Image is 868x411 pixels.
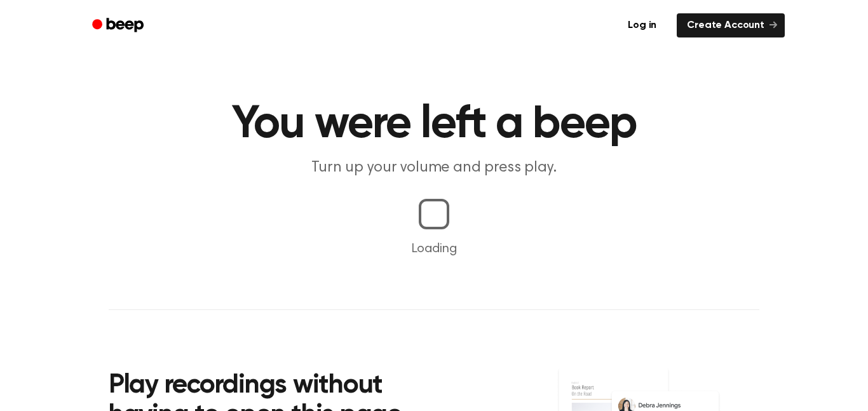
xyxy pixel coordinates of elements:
p: Loading [15,239,853,259]
a: Create Account [677,13,785,37]
h1: You were left a beep [109,102,759,147]
a: Log in [615,11,669,40]
p: Turn up your volume and press play. [190,158,678,179]
a: Beep [83,13,155,38]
